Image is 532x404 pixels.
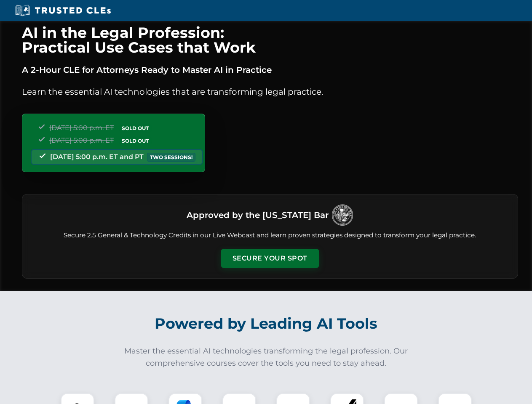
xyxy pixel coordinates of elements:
img: Logo [332,205,353,226]
span: [DATE] 5:00 p.m. ET [49,136,114,144]
h1: AI in the Legal Profession: Practical Use Cases that Work [22,25,518,55]
button: Secure Your Spot [221,249,319,268]
img: Trusted CLEs [13,4,113,17]
p: Learn the essential AI technologies that are transforming legal practice. [22,85,518,98]
span: SOLD OUT [119,136,152,145]
h2: Powered by Leading AI Tools [33,309,500,338]
span: [DATE] 5:00 p.m. ET [49,124,114,132]
p: Master the essential AI technologies transforming the legal profession. Our comprehensive courses... [119,345,414,369]
p: A 2-Hour CLE for Attorneys Ready to Master AI in Practice [22,63,518,77]
span: SOLD OUT [119,124,152,133]
p: Secure 2.5 General & Technology Credits in our Live Webcast and learn proven strategies designed ... [32,231,508,240]
h3: Approved by the [US_STATE] Bar [187,207,329,223]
